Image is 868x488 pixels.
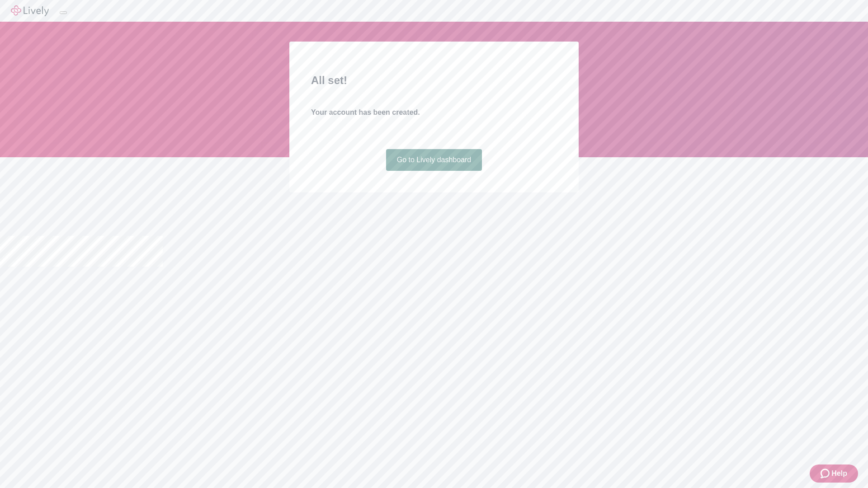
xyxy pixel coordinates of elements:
[11,5,49,16] img: Lively
[311,72,557,89] h2: All set!
[60,11,67,14] button: Log out
[311,107,557,118] h4: Your account has been created.
[810,465,858,483] button: Zendesk support iconHelp
[821,468,831,479] svg: Zendesk support icon
[831,468,847,479] span: Help
[386,149,482,171] a: Go to Lively dashboard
